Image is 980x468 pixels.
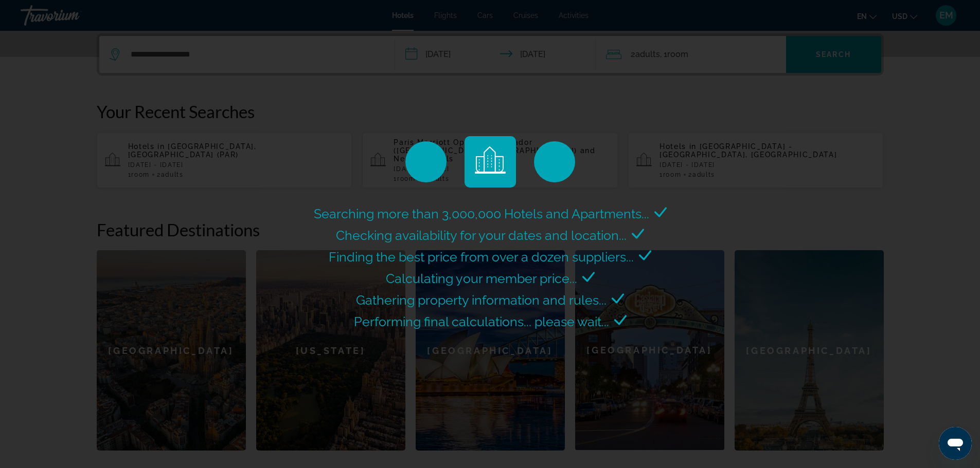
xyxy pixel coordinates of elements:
iframe: Button to launch messaging window [939,427,972,460]
span: Calculating your member price... [386,271,577,286]
span: Performing final calculations... please wait... [354,314,609,329]
span: Searching more than 3,000,000 Hotels and Apartments... [314,206,649,221]
span: Finding the best price from over a dozen suppliers... [329,249,634,265]
span: Gathering property information and rules... [356,292,607,308]
span: Checking availability for your dates and location... [336,228,627,243]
